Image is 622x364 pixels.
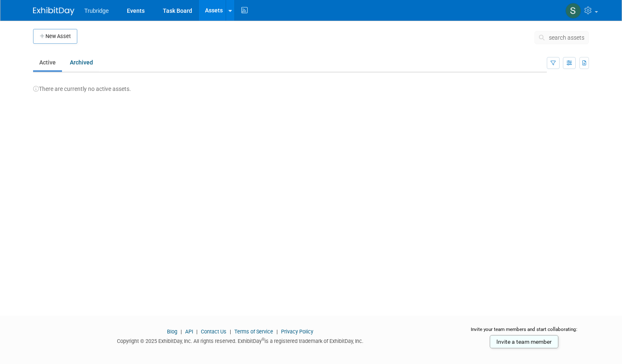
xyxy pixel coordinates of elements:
span: | [274,328,280,335]
button: search assets [534,31,589,44]
a: Archived [64,55,99,70]
a: API [185,328,193,335]
div: Invite your team members and start collaborating: [459,326,589,338]
div: There are currently no active assets. [33,76,589,93]
a: Invite a team member [490,335,558,348]
sup: ® [262,337,265,342]
a: Privacy Policy [281,328,313,335]
span: | [179,328,184,335]
img: ExhibitDay [33,7,74,15]
div: Copyright © 2025 ExhibitDay, Inc. All rights reserved. ExhibitDay is a registered trademark of Ex... [33,335,447,345]
button: New Asset [33,29,77,44]
a: Blog [167,328,177,335]
span: | [228,328,233,335]
a: Contact Us [201,328,226,335]
span: search assets [549,34,584,41]
img: Sandra Stoughton [565,3,581,19]
span: | [194,328,200,335]
span: Trubridge [84,7,109,14]
a: Active [33,55,62,70]
a: Terms of Service [234,328,273,335]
